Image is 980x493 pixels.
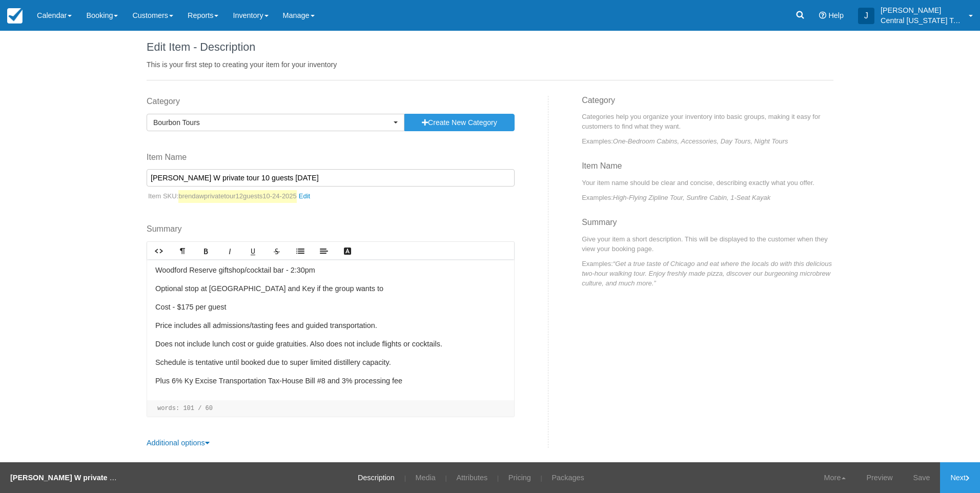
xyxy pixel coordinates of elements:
p: Item SKU: [147,190,515,203]
p: This is your first step to creating your item for your inventory [147,59,833,70]
a: Description [350,462,402,493]
a: Strikethrough [265,242,289,259]
p: Does not include lunch cost or guide gratuities. Also does not include flights or cocktails. [155,339,506,350]
p: Central [US_STATE] Tours [881,15,963,26]
i: Help [819,12,826,19]
a: HTML [147,242,171,259]
p: Your item name should be clear and concise, describing exactly what you offer. [582,178,833,188]
label: Item Name [147,152,515,163]
label: Summary [147,223,515,235]
a: Italic [218,242,241,259]
label: Category [147,96,515,108]
em: High-Flying Zipline Tour, Sunfire Cabin, 1-Seat Kayak [613,194,770,201]
a: Preview [856,462,903,493]
a: Format [171,242,194,259]
h3: Summary [582,218,833,234]
a: Attributes [448,462,495,493]
p: Examples: [582,193,833,202]
button: Bourbon Tours [147,114,404,131]
p: Cost - $175 per guest [155,302,506,313]
a: Bold [194,242,218,259]
p: Give your item a short description. This will be displayed to the customer when they view your bo... [582,234,833,254]
em: “Get a true taste of Chicago and eat where the locals do with this delicious two-hour walking tou... [582,260,832,287]
p: Categories help you organize your inventory into basic groups, making it easy for customers to fi... [582,112,833,131]
a: Underline [241,242,265,259]
strong: [PERSON_NAME] W private tour 12 guests [DATE] [10,474,187,482]
p: Examples: [582,259,833,288]
a: More [814,462,856,493]
em: One-Bedroom Cabins, Accessories, Day Tours, Night Tours [613,137,788,145]
h3: Category [582,96,833,112]
a: Pricing [501,462,539,493]
a: Packages [544,462,592,493]
p: [PERSON_NAME] [881,5,963,15]
p: Woodford Reserve giftshop/cocktail bar - 2:30pm [155,265,506,276]
a: Next [940,462,980,493]
h1: Edit Item - Description [147,41,833,53]
input: Enter a new Item Name [147,169,515,187]
a: Text Color [336,242,359,259]
p: Optional stop at [GEOGRAPHIC_DATA] and Key if the group wants to [155,283,506,295]
a: Save [903,462,941,493]
a: Media [408,462,443,493]
p: Schedule is tentative until booked due to super limited distillery capacity. [155,357,506,368]
a: Additional options [147,439,210,447]
a: Align [312,242,336,259]
a: Lists [289,242,312,259]
h3: Item Name [582,161,833,178]
p: Price includes all admissions/tasting fees and guided transportation. [155,320,506,332]
li: words: 101 / 60 [152,404,218,413]
img: checkfront-main-nav-mini-logo.png [7,8,23,24]
a: brendawprivatetour12guests10-24-2025 [178,190,314,203]
p: Examples: [582,136,833,146]
p: Plus 6% Ky Excise Transportation Tax-House Bill #8 and 3% processing fee [155,376,506,387]
span: Bourbon Tours [153,117,391,128]
span: Help [828,11,844,19]
button: Create New Category [404,114,515,131]
div: J [858,8,874,24]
